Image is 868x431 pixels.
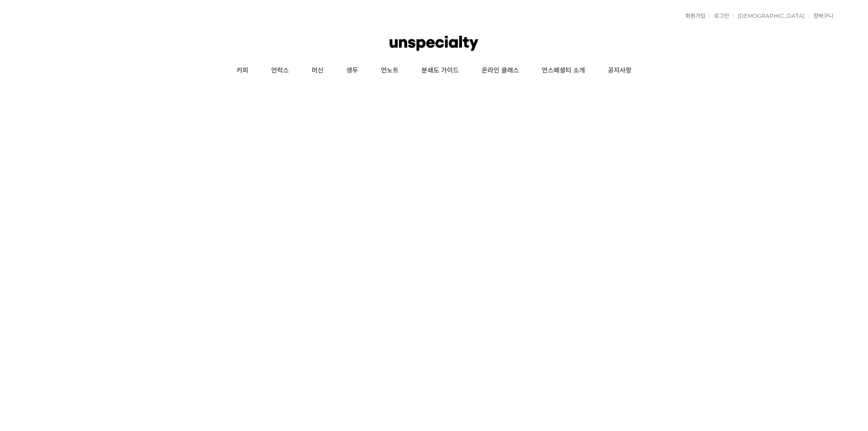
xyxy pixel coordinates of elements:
a: 언스페셜티 소개 [530,59,596,82]
a: 언노트 [370,59,410,82]
a: [DEMOGRAPHIC_DATA] [733,13,805,19]
a: 분쇄도 가이드 [410,59,470,82]
img: 언스페셜티 몰 [390,30,478,57]
a: 공지사항 [596,59,643,82]
a: 커피 [225,59,260,82]
a: 머신 [300,59,335,82]
a: 로그인 [709,13,729,19]
a: 생두 [335,59,370,82]
a: 온라인 클래스 [470,59,530,82]
a: 회원가입 [681,13,705,19]
a: 장바구니 [809,13,833,19]
a: 언럭스 [260,59,300,82]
